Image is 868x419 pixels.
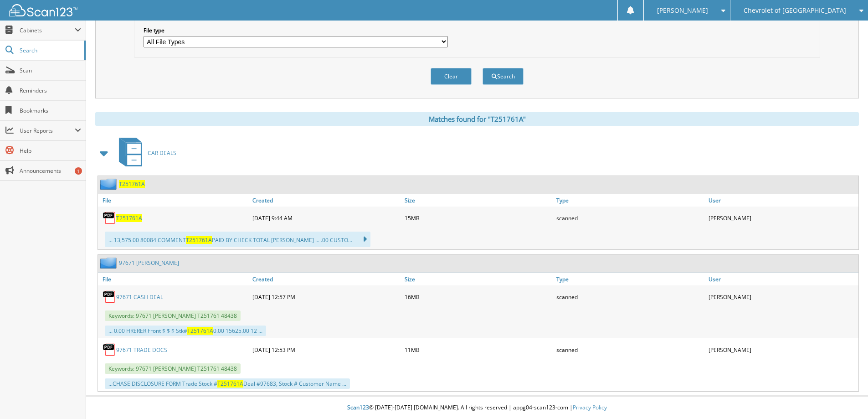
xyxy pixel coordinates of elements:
[554,273,706,285] a: Type
[75,167,82,175] div: 1
[116,293,163,301] a: 97671 CASH DEAL
[98,194,250,207] a: File
[483,68,524,85] button: Search
[105,310,241,321] span: Keywords: 97671 [PERSON_NAME] T251761 48438
[186,236,212,244] span: T251761A
[119,180,145,188] a: T251761A
[250,273,402,285] a: Created
[103,290,116,304] img: PDF.png
[706,194,858,207] a: User
[20,127,75,134] span: User Reports
[250,341,402,359] div: [DATE] 12:53 PM
[431,68,472,85] button: Clear
[116,214,142,222] a: T251761A
[402,194,555,207] a: Size
[822,375,868,419] iframe: Chat Widget
[554,194,706,207] a: Type
[116,346,167,354] a: 97671 TRADE DOCS
[554,341,706,359] div: scanned
[20,107,81,114] span: Bookmarks
[103,211,116,225] img: PDF.png
[105,326,266,336] div: ... 0.00 HRERER Front $ $ $ Stk# 0.00 15625.00 12 ...
[20,47,80,54] span: Search
[20,87,81,94] span: Reminders
[402,288,555,306] div: 16MB
[402,209,555,227] div: 15MB
[554,288,706,306] div: scanned
[706,341,858,359] div: [PERSON_NAME]
[744,8,846,13] span: Chevrolet of [GEOGRAPHIC_DATA]
[98,273,250,285] a: File
[105,363,241,374] span: Keywords: 97671 [PERSON_NAME] T251761 48438
[706,209,858,227] div: [PERSON_NAME]
[86,397,868,419] div: © [DATE]-[DATE] [DOMAIN_NAME]. All rights reserved | appg04-scan123-com |
[347,403,369,411] span: Scan123
[402,273,555,285] a: Size
[20,147,81,155] span: Help
[105,378,350,389] div: ...CHASE DISCLOSURE FORM Trade Stock # Deal #97683, Stock # Customer Name ...
[554,209,706,227] div: scanned
[573,403,607,411] a: Privacy Policy
[100,178,119,190] img: folder2.png
[20,67,81,74] span: Scan
[113,135,176,171] a: CAR DEALS
[95,112,859,126] div: Matches found for "T251761A"
[20,26,75,34] span: Cabinets
[706,273,858,285] a: User
[144,26,448,34] label: File type
[20,167,81,175] span: Announcements
[100,257,119,269] img: folder2.png
[706,288,858,306] div: [PERSON_NAME]
[402,341,555,359] div: 11MB
[105,232,370,247] div: ... 13,575.00 80084 COMMENT PAID BY CHECK TOTAL [PERSON_NAME] ... .00 CUSTO...
[103,343,116,357] img: PDF.png
[250,209,402,227] div: [DATE] 9:44 AM
[9,4,77,16] img: scan123-logo-white.svg
[217,380,243,388] span: T251761A
[250,288,402,306] div: [DATE] 12:57 PM
[250,194,402,207] a: Created
[657,8,708,13] span: [PERSON_NAME]
[119,259,179,267] a: 97671 [PERSON_NAME]
[187,327,213,335] span: T251761A
[148,149,176,157] span: CAR DEALS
